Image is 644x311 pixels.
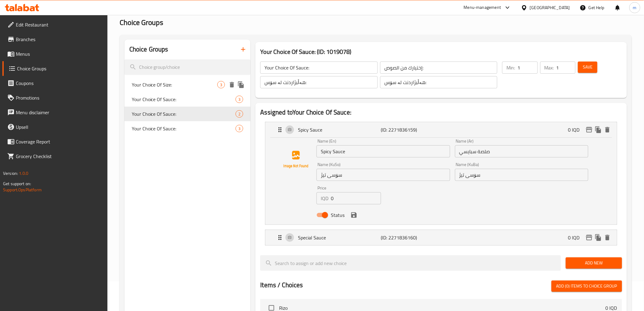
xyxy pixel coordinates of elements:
p: (ID: 2271836160) [381,234,436,241]
p: (ID: 2271836159) [381,126,436,133]
div: Choices [236,125,243,132]
span: Promotions [16,94,103,101]
span: 3 [236,97,243,102]
a: Support.OpsPlatform [3,186,42,194]
button: duplicate [594,233,603,242]
button: Add (0) items to choice group [551,281,622,292]
a: Grocery Checklist [2,149,107,164]
span: Menus [16,50,103,58]
span: Edit Restaurant [16,21,103,28]
div: Your Choice Of Size:3deleteduplicate [124,77,251,92]
h2: Choice Groups [129,45,168,54]
a: Menus [2,47,107,61]
span: Version: [3,169,18,177]
a: Coupons [2,76,107,90]
div: Expand [265,230,617,245]
button: save [349,210,359,220]
button: duplicate [236,80,246,89]
span: Save [583,63,593,71]
p: 0 IQD [568,126,585,133]
span: Get support on: [3,180,31,188]
button: delete [227,80,236,89]
button: duplicate [594,125,603,134]
input: Enter name KuBa [455,169,588,181]
a: Edit Restaurant [2,17,107,32]
a: Menu disclaimer [2,105,107,120]
a: Upsell [2,120,107,134]
a: Branches [2,32,107,47]
input: search [260,255,561,271]
p: Spicy Sauce [298,126,381,133]
p: Special Sauce [298,234,381,241]
input: Enter name En [317,145,450,157]
div: Choices [236,96,243,103]
input: search [124,59,251,75]
div: Menu-management [464,4,501,11]
span: 3 [218,82,225,88]
p: Min: [506,64,515,71]
span: Coverage Report [16,138,103,145]
p: Max: [544,64,554,71]
li: Expand [260,227,622,248]
span: Menu disclaimer [16,109,103,116]
p: 0 IQD [568,234,585,241]
span: Grocery Checklist [16,153,103,160]
span: Choice Groups [120,16,163,29]
input: Enter name KuSo [317,169,450,181]
a: Coverage Report [2,134,107,149]
span: Your Choice Of Sauce: [132,110,236,118]
span: Add (0) items to choice group [556,282,617,290]
button: edit [585,233,594,242]
span: Add New [571,259,617,267]
div: Expand [265,122,617,137]
a: Promotions [2,90,107,105]
h2: Assigned to Your Choice Of Sauce: [260,108,622,117]
p: IQD [321,195,328,202]
span: Your Choice Of Sauce: [132,96,236,103]
button: edit [585,125,594,134]
div: Your Choice Of Sauce:3 [124,121,251,136]
h2: Items / Choices [260,281,303,290]
span: 2 [236,111,243,117]
span: Choice Groups [17,65,103,72]
span: Status [331,211,345,219]
a: Choice Groups [2,61,107,76]
h3: Your Choice Of Sauce: (ID: 1019078) [260,47,622,57]
span: 3 [236,126,243,132]
input: Please enter price [331,192,381,204]
button: Save [578,62,597,73]
span: Your Choice Of Sauce: [132,125,236,132]
div: Choices [217,81,225,88]
input: Enter name Ar [455,145,588,157]
span: Your Choice Of Size: [132,81,218,88]
button: delete [603,125,612,134]
span: Coupons [16,80,103,87]
span: 1.0.0 [19,169,28,177]
div: Your Choice Of Sauce:3 [124,92,251,107]
div: [GEOGRAPHIC_DATA] [530,4,570,11]
button: Add New [566,257,622,269]
span: Branches [16,36,103,43]
li: ExpandSpicy SauceName (En)Name (Ar)Name (KuSo)Name (KuBa)PriceIQDStatussave [260,119,622,227]
img: Spicy Sauce [276,140,315,179]
span: Upsell [16,123,103,131]
span: m [633,4,637,11]
div: Your Choice Of Sauce:2 [124,107,251,121]
button: delete [603,233,612,242]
